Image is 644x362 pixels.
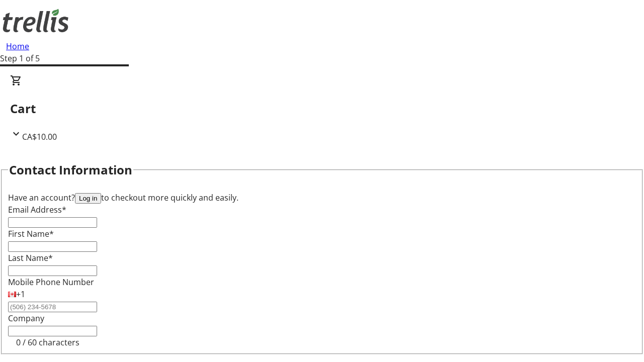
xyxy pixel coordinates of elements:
h2: Cart [10,100,634,118]
div: CartCA$10.00 [10,74,634,143]
label: Mobile Phone Number [8,277,94,288]
label: Last Name* [8,252,53,263]
span: CA$10.00 [22,131,57,142]
button: Log in [75,193,101,204]
label: Email Address* [8,204,66,215]
h2: Contact Information [9,161,132,179]
label: First Name* [8,228,54,239]
label: Company [8,313,44,324]
input: (506) 234-5678 [8,302,97,312]
div: Have an account? to checkout more quickly and easily. [8,192,636,204]
tr-character-limit: 0 / 60 characters [16,337,79,348]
